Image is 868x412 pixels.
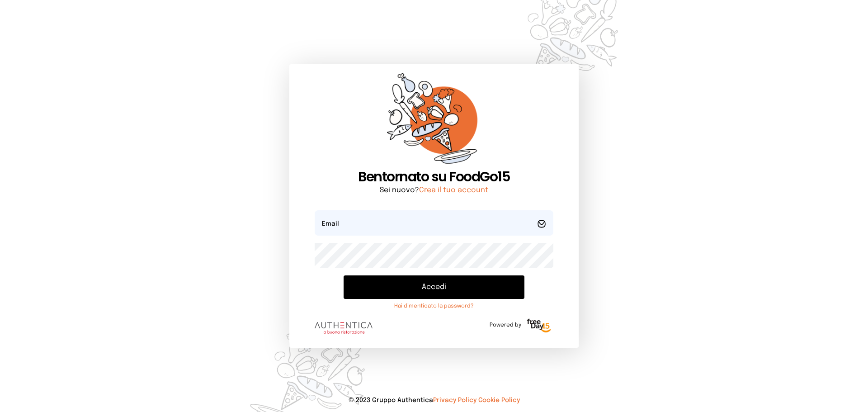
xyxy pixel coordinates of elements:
[14,396,854,405] p: © 2023 Gruppo Authentica
[419,186,488,194] a: Crea il tuo account
[315,169,553,185] h1: Bentornato su FoodGo15
[315,322,373,334] img: logo.8f33a47.png
[433,397,476,403] a: Privacy Policy
[387,73,481,169] img: sticker-orange.65babaf.png
[525,317,553,335] img: logo-freeday.3e08031.png
[344,275,524,299] button: Accedi
[315,185,553,196] p: Sei nuovo?
[344,303,524,310] a: Hai dimenticato la password?
[478,397,520,403] a: Cookie Policy
[490,322,521,329] span: Powered by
